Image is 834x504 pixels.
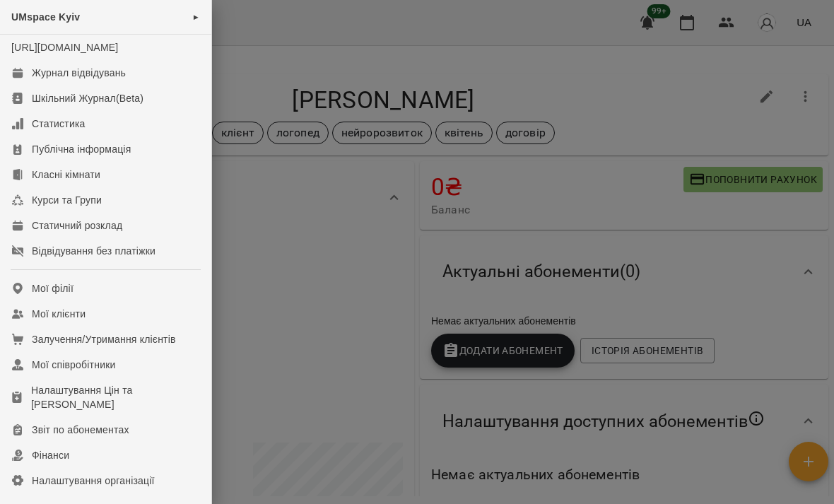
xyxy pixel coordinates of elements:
div: Курси та Групи [32,193,102,207]
div: Мої клієнти [32,307,86,321]
div: Журнал відвідувань [32,66,126,80]
div: Відвідування без платіжки [32,244,155,258]
div: Шкільний Журнал(Beta) [32,91,143,105]
div: Статичний розклад [32,218,122,233]
div: Мої співробітники [32,358,116,372]
div: Налаштування організації [32,474,155,488]
div: Залучення/Утримання клієнтів [32,332,176,346]
div: Налаштування Цін та [PERSON_NAME] [31,383,200,411]
span: UMspace Kyiv [11,11,80,23]
div: Звіт по абонементах [32,423,129,437]
div: Статистика [32,117,86,131]
a: [URL][DOMAIN_NAME] [11,42,118,53]
div: Фінанси [32,448,69,462]
div: Мої філії [32,281,74,295]
div: Публічна інформація [32,142,131,156]
span: ► [192,11,200,23]
div: Класні кімнати [32,168,100,182]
